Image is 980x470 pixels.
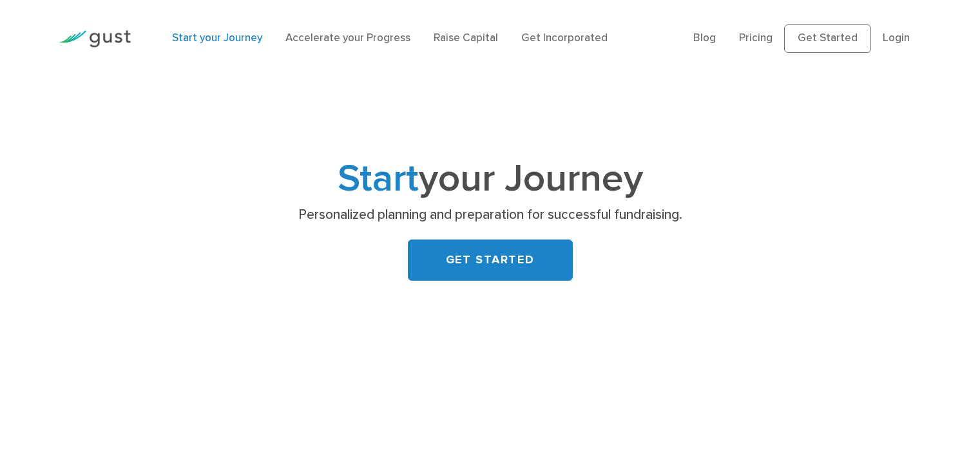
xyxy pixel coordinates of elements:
[739,32,773,44] a: Pricing
[240,206,740,224] p: Personalized planning and preparation for successful fundraising.
[883,32,910,44] a: Login
[236,162,745,197] h1: your Journey
[59,30,131,48] img: Gust Logo
[521,32,608,44] a: Get Incorporated
[285,32,410,44] a: Accelerate your Progress
[784,24,871,53] a: Get Started
[434,32,498,44] a: Raise Capital
[408,240,573,281] a: GET STARTED
[172,32,262,44] a: Start your Journey
[693,32,716,44] a: Blog
[338,156,419,202] span: Start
